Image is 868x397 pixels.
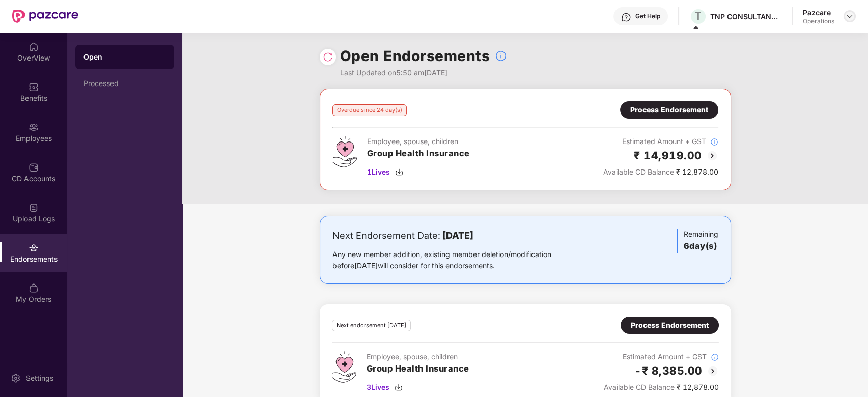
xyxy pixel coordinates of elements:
span: Available CD Balance [604,383,675,391]
div: ₹ 12,878.00 [604,382,719,393]
h1: Open Endorsements [340,45,490,67]
img: svg+xml;base64,PHN2ZyBpZD0iSW5mb18tXzMyeDMyIiBkYXRhLW5hbWU9IkluZm8gLSAzMngzMiIgeG1sbnM9Imh0dHA6Ly... [711,353,719,361]
img: svg+xml;base64,PHN2ZyBpZD0iSW5mb18tXzMyeDMyIiBkYXRhLW5hbWU9IkluZm8gLSAzMngzMiIgeG1sbnM9Imh0dHA6Ly... [495,50,507,62]
span: Available CD Balance [603,167,674,176]
img: New Pazcare Logo [12,10,78,23]
img: svg+xml;base64,PHN2ZyBpZD0iQmVuZWZpdHMiIHhtbG5zPSJodHRwOi8vd3d3LnczLm9yZy8yMDAwL3N2ZyIgd2lkdGg9Ij... [29,82,39,92]
div: Employee, spouse, children [367,136,470,147]
h2: ₹ 14,919.00 [634,147,702,164]
span: T [695,10,702,22]
div: Processed [83,79,166,88]
div: Overdue since 24 day(s) [332,104,407,116]
img: svg+xml;base64,PHN2ZyBpZD0iQmFjay0yMHgyMCIgeG1sbnM9Imh0dHA6Ly93d3cudzMub3JnLzIwMDAvc3ZnIiB3aWR0aD... [707,365,719,377]
h2: -₹ 8,385.00 [634,362,703,379]
div: Pazcare [803,8,834,17]
div: Estimated Amount + GST [604,351,719,362]
div: Process Endorsement [630,104,708,116]
div: Get Help [635,12,660,20]
img: svg+xml;base64,PHN2ZyBpZD0iRG93bmxvYWQtMzJ4MzIiIHhtbG5zPSJodHRwOi8vd3d3LnczLm9yZy8yMDAwL3N2ZyIgd2... [395,383,403,391]
div: ₹ 12,878.00 [603,166,718,178]
b: [DATE] [442,230,473,241]
img: svg+xml;base64,PHN2ZyBpZD0iQ0RfQWNjb3VudHMiIGRhdGEtbmFtZT0iQ0QgQWNjb3VudHMiIHhtbG5zPSJodHRwOi8vd3... [29,162,39,173]
div: Process Endorsement [631,320,709,331]
div: Last Updated on 5:50 am[DATE] [340,67,508,78]
img: svg+xml;base64,PHN2ZyB4bWxucz0iaHR0cDovL3d3dy53My5vcmcvMjAwMC9zdmciIHdpZHRoPSI0Ny43MTQiIGhlaWdodD... [332,136,357,167]
img: svg+xml;base64,PHN2ZyBpZD0iTXlfT3JkZXJzIiBkYXRhLW5hbWU9Ik15IE9yZGVycyIgeG1sbnM9Imh0dHA6Ly93d3cudz... [29,283,39,293]
h3: Group Health Insurance [367,147,470,160]
img: svg+xml;base64,PHN2ZyBpZD0iSGVscC0zMngzMiIgeG1sbnM9Imh0dHA6Ly93d3cudzMub3JnLzIwMDAvc3ZnIiB3aWR0aD... [621,12,631,22]
div: Any new member addition, existing member deletion/modification before [DATE] will consider for th... [332,249,583,271]
div: Settings [23,373,57,383]
div: Remaining [677,229,718,253]
img: svg+xml;base64,PHN2ZyBpZD0iSW5mb18tXzMyeDMyIiBkYXRhLW5hbWU9IkluZm8gLSAzMngzMiIgeG1sbnM9Imh0dHA6Ly... [710,138,718,146]
span: 3 Lives [367,382,389,393]
h3: Group Health Insurance [367,362,469,376]
div: Operations [803,17,834,25]
div: TNP CONSULTANCY PRIVATE LIMITED [710,12,781,21]
img: svg+xml;base64,PHN2ZyBpZD0iVXBsb2FkX0xvZ3MiIGRhdGEtbmFtZT0iVXBsb2FkIExvZ3MiIHhtbG5zPSJodHRwOi8vd3... [29,203,39,213]
span: 1 Lives [367,166,390,178]
img: svg+xml;base64,PHN2ZyBpZD0iRW5kb3JzZW1lbnRzIiB4bWxucz0iaHR0cDovL3d3dy53My5vcmcvMjAwMC9zdmciIHdpZH... [29,243,39,253]
div: Open [83,52,166,62]
img: svg+xml;base64,PHN2ZyBpZD0iUmVsb2FkLTMyeDMyIiB4bWxucz0iaHR0cDovL3d3dy53My5vcmcvMjAwMC9zdmciIHdpZH... [323,52,333,62]
img: svg+xml;base64,PHN2ZyBpZD0iU2V0dGluZy0yMHgyMCIgeG1sbnM9Imh0dHA6Ly93d3cudzMub3JnLzIwMDAvc3ZnIiB3aW... [11,373,21,383]
img: svg+xml;base64,PHN2ZyBpZD0iRG93bmxvYWQtMzJ4MzIiIHhtbG5zPSJodHRwOi8vd3d3LnczLm9yZy8yMDAwL3N2ZyIgd2... [395,168,403,176]
img: svg+xml;base64,PHN2ZyBpZD0iRHJvcGRvd24tMzJ4MzIiIHhtbG5zPSJodHRwOi8vd3d3LnczLm9yZy8yMDAwL3N2ZyIgd2... [846,12,854,20]
div: Estimated Amount + GST [603,136,718,147]
h3: 6 day(s) [684,240,718,253]
img: svg+xml;base64,PHN2ZyBpZD0iQmFjay0yMHgyMCIgeG1sbnM9Imh0dHA6Ly93d3cudzMub3JnLzIwMDAvc3ZnIiB3aWR0aD... [706,150,718,162]
div: Employee, spouse, children [367,351,469,362]
img: svg+xml;base64,PHN2ZyB4bWxucz0iaHR0cDovL3d3dy53My5vcmcvMjAwMC9zdmciIHdpZHRoPSI0Ny43MTQiIGhlaWdodD... [332,351,356,383]
img: svg+xml;base64,PHN2ZyBpZD0iRW1wbG95ZWVzIiB4bWxucz0iaHR0cDovL3d3dy53My5vcmcvMjAwMC9zdmciIHdpZHRoPS... [29,122,39,132]
div: Next endorsement [DATE] [332,320,411,331]
img: svg+xml;base64,PHN2ZyBpZD0iSG9tZSIgeG1sbnM9Imh0dHA6Ly93d3cudzMub3JnLzIwMDAvc3ZnIiB3aWR0aD0iMjAiIG... [29,42,39,52]
div: Next Endorsement Date: [332,229,583,243]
